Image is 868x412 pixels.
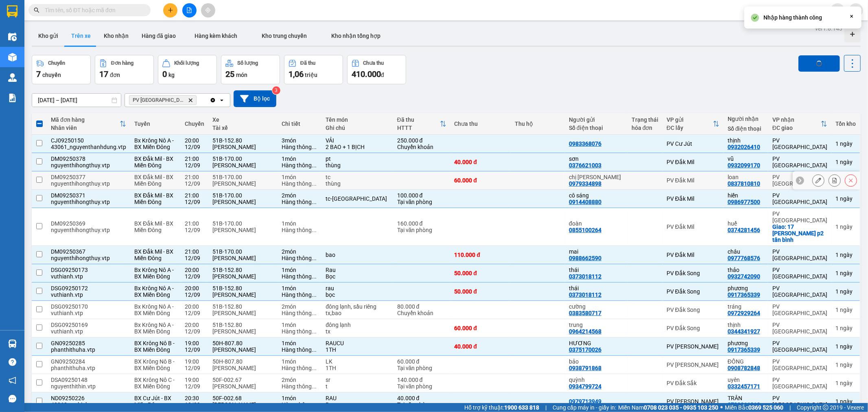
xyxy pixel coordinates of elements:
[7,5,17,18] img: logo-vxr
[728,192,764,199] div: hiền
[99,69,108,79] span: 17
[185,227,204,233] div: 12/09
[77,37,115,43] span: 08:23:14 [DATE]
[51,174,126,180] div: DM09250377
[212,303,273,310] div: 51B-152.80
[667,195,719,202] div: PV Đắk Mil
[282,273,317,280] div: Hàng thông thường
[47,113,130,135] th: Toggle SortBy
[772,137,827,150] div: PV [GEOGRAPHIC_DATA]
[300,60,315,66] div: Đã thu
[667,116,713,123] div: VP gửi
[772,285,827,298] div: PV [GEOGRAPHIC_DATA]
[728,116,764,122] div: Người nhận
[728,156,764,162] div: vũ
[812,174,824,186] div: Sửa đơn hàng
[134,322,174,335] span: Bx Krông Nô A - BX Miền Đông
[397,116,440,123] div: Đã thu
[129,95,197,105] span: PV Tân Bình, close by backspace
[51,322,126,328] div: DSG09250169
[326,137,389,144] div: VẢI
[326,174,389,180] div: tc
[134,220,173,233] span: BX Đắk Mil - BX Miền Đông
[185,121,204,127] div: Chuyến
[34,7,39,13] span: search
[212,162,273,169] div: [PERSON_NAME]
[134,267,174,280] span: Bx Krông Nô A - BX Miền Đông
[569,267,623,273] div: thái
[168,7,173,13] span: plus
[569,303,623,310] div: cường
[728,291,760,298] div: 0917365339
[134,137,174,150] span: Bx Krông Nô A - BX Miền Đông
[312,255,317,261] span: ...
[282,121,317,127] div: Chi tiết
[326,285,389,291] div: rau
[282,291,317,298] div: Hàng thông thường
[455,325,507,331] div: 60.000 đ
[185,273,204,280] div: 12/09
[363,60,384,66] div: Chưa thu
[134,174,173,187] span: BX Đắk Mil - BX Miền Đông
[212,156,273,162] div: 51B-170.00
[212,199,273,205] div: [PERSON_NAME]
[48,60,65,66] div: Chuyến
[455,252,507,258] div: 110.000 đ
[397,199,446,205] div: Tại văn phòng
[234,90,276,107] button: Bộ lọc
[728,180,760,187] div: 0837810810
[772,192,827,205] div: PV [GEOGRAPHIC_DATA]
[212,137,273,144] div: 51B-152.80
[8,33,17,41] img: warehouse-icon
[835,288,856,295] div: 1
[331,33,380,39] span: Kho nhận tổng hợp
[312,291,317,298] span: ...
[728,248,764,255] div: châu
[212,144,273,150] div: [PERSON_NAME]
[312,227,317,233] span: ...
[135,26,182,46] button: Hàng đã giao
[51,144,126,150] div: 43061_nguyenthanhdung.vtp
[835,121,856,127] div: Tồn kho
[326,125,389,131] div: Ghi chú
[134,192,173,205] span: BX Đắk Mil - BX Miền Đông
[185,192,204,199] div: 21:00
[134,303,174,316] span: Bx Krông Nô A - BX Miền Đông
[569,227,601,233] div: 0855100264
[51,291,126,298] div: vuthianh.vtp
[326,162,389,169] div: thùng
[772,210,827,224] div: PV [GEOGRAPHIC_DATA]
[188,98,193,103] svg: Delete
[51,267,126,273] div: DSG09250173
[134,121,177,127] div: Tuyến
[326,116,389,123] div: Tên món
[32,55,91,84] button: Chuyến7chuyến
[728,273,760,280] div: 0932742090
[667,125,713,131] div: ĐC lấy
[212,248,273,255] div: 51B-170.00
[212,328,273,335] div: [PERSON_NAME]
[667,224,719,230] div: PV Đắk Mil
[840,325,853,331] span: ngày
[840,159,853,165] span: ngày
[51,227,126,233] div: nguyenthihongthuy.vtp
[51,125,120,131] div: Nhân viên
[728,303,764,310] div: tráng
[8,18,19,39] img: logo
[569,291,601,298] div: 0373018112
[835,140,856,147] div: 1
[569,140,601,147] div: 0983368076
[162,69,167,79] span: 0
[849,3,863,18] button: caret-down
[515,121,561,127] div: Thu hộ
[397,227,446,233] div: Tại văn phòng
[42,72,61,78] span: chuyến
[347,55,406,84] button: Chưa thu410.000đ
[667,159,719,165] div: PV Đắk Mil
[840,307,853,313] span: ngày
[835,270,856,276] div: 1
[312,199,317,205] span: ...
[352,69,381,79] span: 410.000
[212,125,273,131] div: Tài xế
[772,248,827,261] div: PV [GEOGRAPHIC_DATA]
